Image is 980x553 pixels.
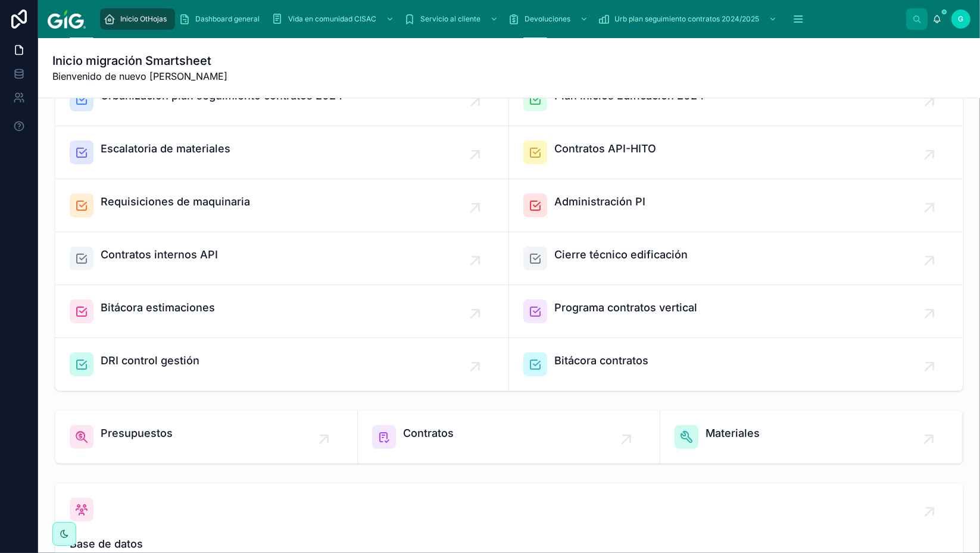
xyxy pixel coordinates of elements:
[959,14,964,24] span: G
[400,8,504,30] a: Servicio al cliente
[48,10,86,29] img: App logo
[268,8,400,30] a: Vida en comunidad CISAC
[55,73,509,126] a: Urbanización plan seguimiento contratos 2024
[420,14,480,24] span: Servicio al cliente
[554,140,656,157] span: Contratos API-HITO
[288,14,376,24] span: Vida en comunidad CISAC
[70,536,948,552] span: Base de datos
[101,246,218,263] span: Contratos internos API
[175,8,268,30] a: Dashboard general
[554,299,697,316] span: Programa contratos vertical
[509,285,963,338] a: Programa contratos vertical
[52,52,227,69] h1: Inicio migración Smartsheet
[403,425,454,442] span: Contratos
[509,73,963,126] a: Plan Inicios Edificación 2024
[101,140,230,157] span: Escalatoria de materiales
[706,425,760,442] span: Materiales
[55,338,509,390] a: DRI control gestión
[195,14,260,24] span: Dashboard general
[100,8,175,30] a: Inicio OtHojas
[554,352,648,369] span: Bitácora contratos
[509,179,963,232] a: Administración PI
[509,232,963,285] a: Cierre técnico edificación
[594,8,783,30] a: Urb plan seguimiento contratos 2024/2025
[358,411,660,463] a: Contratos
[120,14,167,24] span: Inicio OtHojas
[554,246,688,263] span: Cierre técnico edificación
[660,411,963,463] a: Materiales
[55,179,509,232] a: Requisiciones de maquinaria
[101,352,199,369] span: DRI control gestión
[101,299,215,316] span: Bitácora estimaciones
[55,126,509,179] a: Escalatoria de materiales
[55,411,358,463] a: Presupuestos
[101,193,250,210] span: Requisiciones de maquinaria
[52,69,227,83] span: Bienvenido de nuevo [PERSON_NAME]
[55,285,509,338] a: Bitácora estimaciones
[525,14,570,24] span: Devoluciones
[95,6,906,32] div: scrollable content
[509,338,963,390] a: Bitácora contratos
[504,8,594,30] a: Devoluciones
[614,14,759,24] span: Urb plan seguimiento contratos 2024/2025
[55,232,509,285] a: Contratos internos API
[554,193,645,210] span: Administración PI
[509,126,963,179] a: Contratos API-HITO
[101,425,173,442] span: Presupuestos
